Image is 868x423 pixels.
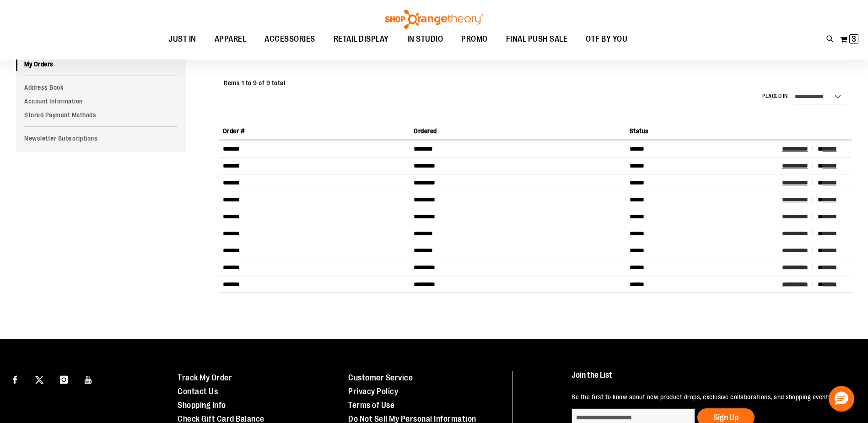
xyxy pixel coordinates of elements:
h4: Join the List [571,371,847,388]
a: IN STUDIO [398,29,453,50]
span: RETAIL DISPLAY [334,29,389,49]
span: APPAREL [215,29,247,49]
a: PROMO [452,29,497,50]
a: FINAL PUSH SALE [497,29,577,50]
a: Shopping Info [178,401,226,410]
span: FINAL PUSH SALE [506,29,568,49]
a: ACCESSORIES [255,29,324,50]
a: OTF BY YOU [577,29,636,50]
a: Visit our Facebook page [7,371,23,387]
a: Contact Us [178,387,218,396]
a: Privacy Policy [348,387,398,396]
a: Newsletter Subscriptions [16,131,186,145]
img: Shop Orangetheory [384,10,485,29]
a: JUST IN [159,29,205,50]
th: Ordered [410,123,626,140]
a: Visit our X page [32,371,48,387]
a: Stored Payment Methods [16,108,186,122]
a: Track My Order [178,373,232,382]
span: IN STUDIO [407,29,443,49]
a: Visit our Instagram page [56,371,72,387]
img: Twitter [35,376,43,384]
span: ACCESSORIES [264,29,315,49]
a: RETAIL DISPLAY [324,29,398,50]
button: Hello, have a question? Let’s chat. [829,386,854,412]
a: Account Information [16,94,186,108]
th: Order # [219,123,410,140]
th: Status [626,123,778,140]
span: PROMO [461,29,488,49]
a: Customer Service [348,373,413,382]
span: Items 1 to 9 of 9 total [224,79,286,87]
a: APPAREL [205,29,256,50]
span: OTF BY YOU [586,29,627,49]
span: Sign Up [713,413,739,422]
a: My Orders [16,57,186,71]
span: JUST IN [168,29,196,49]
a: Terms of Use [348,401,394,410]
span: 3 [852,34,856,43]
a: Visit our Youtube page [81,371,97,387]
label: Placed in [762,92,788,100]
p: Be the first to know about new product drops, exclusive collaborations, and shopping events! [571,392,847,401]
a: Address Book [16,81,186,94]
